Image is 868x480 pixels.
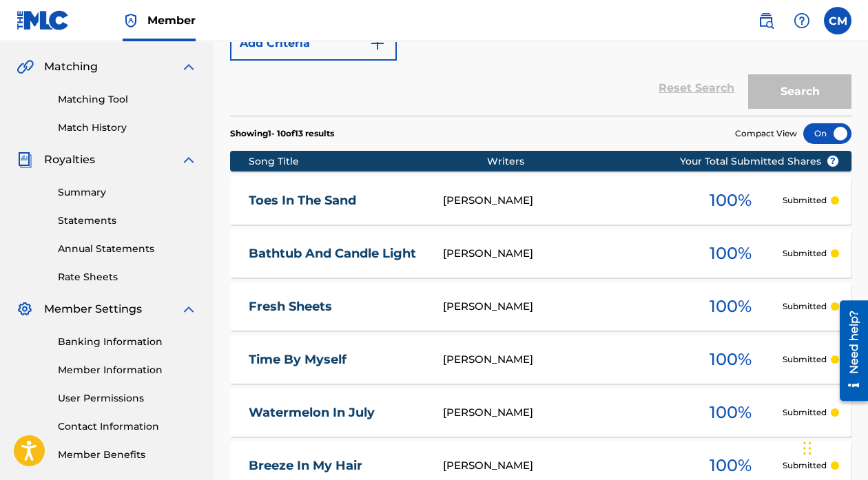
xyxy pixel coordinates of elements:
[758,12,774,29] img: search
[783,406,827,419] p: Submitted
[783,247,827,260] p: Submitted
[230,127,334,140] p: Showing 1 - 10 of 13 results
[249,193,424,209] a: Toes In The Sand
[788,7,816,34] div: Help
[443,193,679,209] div: [PERSON_NAME]
[123,12,139,29] img: Top Rightsholder
[58,121,197,135] a: Match History
[58,391,197,406] a: User Permissions
[230,26,397,61] button: Add Criteria
[180,59,197,75] img: expand
[249,246,424,262] a: Bathtub And Candle Light
[58,419,197,434] a: Contact Information
[710,347,752,372] span: 100 %
[44,59,98,75] span: Matching
[827,156,838,167] span: ?
[710,294,752,319] span: 100 %
[799,414,868,480] iframe: Chat Widget
[58,363,197,377] a: Member Information
[752,7,780,34] a: Public Search
[443,405,679,421] div: [PERSON_NAME]
[17,152,33,168] img: Royalties
[249,458,424,474] a: Breeze In My Hair
[783,300,827,313] p: Submitted
[443,458,679,474] div: [PERSON_NAME]
[710,188,752,213] span: 100 %
[783,459,827,472] p: Submitted
[147,12,196,28] span: Member
[824,7,851,34] div: User Menu
[369,35,386,52] img: 9d2ae6d4665cec9f34b9.svg
[680,154,839,169] span: Your Total Submitted Shares
[180,152,197,168] img: expand
[829,295,868,406] iframe: Resource Center
[44,152,95,168] span: Royalties
[249,299,424,315] a: Fresh Sheets
[17,59,34,75] img: Matching
[249,352,424,368] a: Time By Myself
[58,213,197,228] a: Statements
[249,154,487,169] div: Song Title
[487,154,723,169] div: Writers
[249,405,424,421] a: Watermelon In July
[783,194,827,207] p: Submitted
[735,127,797,140] span: Compact View
[17,10,70,30] img: MLC Logo
[44,301,142,317] span: Member Settings
[58,448,197,462] a: Member Benefits
[58,270,197,284] a: Rate Sheets
[710,400,752,425] span: 100 %
[783,353,827,366] p: Submitted
[710,453,752,478] span: 100 %
[58,335,197,349] a: Banking Information
[794,12,810,29] img: help
[710,241,752,266] span: 100 %
[17,301,33,317] img: Member Settings
[180,301,197,317] img: expand
[443,246,679,262] div: [PERSON_NAME]
[58,92,197,107] a: Matching Tool
[443,352,679,368] div: [PERSON_NAME]
[443,299,679,315] div: [PERSON_NAME]
[58,185,197,200] a: Summary
[803,428,812,469] div: Drag
[58,242,197,256] a: Annual Statements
